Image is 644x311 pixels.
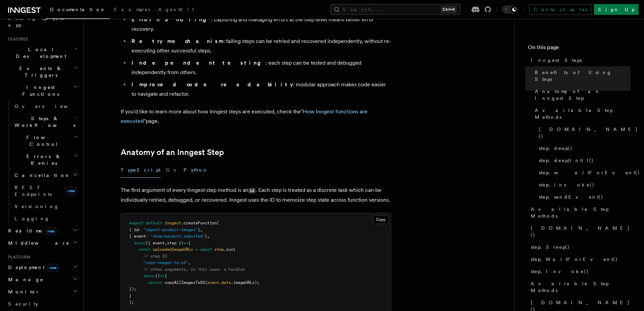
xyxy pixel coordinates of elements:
[167,241,184,245] span: step })
[110,2,154,18] a: Examples
[12,131,79,150] button: Flow Control
[132,38,223,44] strong: Retry mechanism
[5,37,28,42] span: Features
[184,241,188,245] span: =>
[528,241,630,253] a: step.Sleep()
[12,200,79,213] a: Versioning
[160,273,165,278] span: =>
[5,62,79,81] button: Events & Triggers
[158,7,194,12] span: AgentKit
[181,221,217,225] span: .createFunction
[214,247,224,252] span: step
[539,194,603,200] span: step.sendEvent()
[536,154,630,166] a: step.sleepUntil()
[15,104,84,109] span: Overview
[528,277,630,296] a: Available Step Methods
[121,107,391,126] p: If you'd like to learn more about how Inngest steps are executed, check the page.
[539,126,638,139] span: [DOMAIN_NAME]()
[531,57,582,64] span: Inngest Steps
[535,107,630,120] span: Available Step Methods
[539,145,573,152] span: step.sleep()
[121,162,161,178] button: TypeScript
[134,241,146,245] span: async
[531,268,589,275] span: step.Invoke()
[539,169,640,176] span: step.waitForEvent()
[528,265,630,277] a: step.Invoke()
[536,142,630,154] a: step.sleep()
[536,166,630,179] a: step.waitForEvent()
[129,58,391,77] li: : each step can be tested and debugged independently from others.
[12,134,73,148] span: Flow Control
[132,16,211,23] strong: Error handling
[5,298,79,310] a: Security
[5,286,79,298] button: Monitor
[148,280,162,285] span: return
[153,247,193,252] span: uploadedImageURLs
[539,157,594,164] span: step.sleepUntil()
[5,43,79,62] button: Local Development
[536,123,630,142] a: [DOMAIN_NAME]()
[531,280,630,294] span: Available Step Methods
[532,85,630,104] a: Anatomy of an Inngest Step
[139,227,141,232] span: :
[146,241,165,245] span: ({ event
[531,256,618,263] span: step.WaitForEvent()
[121,148,224,157] a: Anatomy of an Inngest Step
[200,247,212,252] span: await
[143,273,155,278] span: async
[129,221,143,225] span: export
[5,100,79,225] div: Inngest Functions
[205,234,207,239] span: }
[528,203,630,222] a: Available Step Methods
[502,5,518,14] button: Toggle dark mode
[532,104,630,123] a: Available Step Methods
[15,216,50,221] span: Logging
[121,185,391,205] p: The first argument of every Inngest step method is an . Each step is treated as a discrete task w...
[12,172,70,179] span: Cancellation
[5,261,79,273] button: Deploymentnew
[531,225,630,238] span: [DOMAIN_NAME]()
[143,267,245,272] span: // other arguments, in this case: a handler
[5,65,74,79] span: Events & Triggers
[535,88,630,102] span: Anatomy of an Inngest Step
[531,244,570,250] span: step.Sleep()
[12,100,79,112] a: Overview
[165,273,167,278] span: {
[532,66,630,85] a: Benefits of Using Steps
[12,213,79,225] a: Logging
[165,241,167,245] span: ,
[50,7,106,12] span: Documentation
[528,253,630,265] a: step.WaitForEvent()
[528,54,630,66] a: Inngest Steps
[373,215,389,224] button: Copy
[224,247,233,252] span: .run
[129,234,146,239] span: { event
[188,241,191,245] span: {
[129,293,132,298] span: }
[15,204,59,209] span: Versioning
[5,237,79,249] button: Middleware
[165,280,205,285] span: copyAllImagesToS3
[536,191,630,203] a: step.sendEvent()
[114,7,150,12] span: Examples
[531,206,630,219] span: Available Step Methods
[12,150,79,169] button: Errors & Retries
[146,221,162,225] span: default
[129,80,391,99] li: : modular approach makes code easier to navigate and refactor.
[441,6,456,13] kbd: Ctrl+K
[200,227,202,232] span: ,
[150,234,205,239] span: "shop/product.imported"
[5,84,73,97] span: Inngest Functions
[529,4,591,15] a: Contact sales
[528,222,630,241] a: [DOMAIN_NAME]()
[233,247,236,252] span: (
[5,254,30,260] span: Platform
[5,276,44,283] span: Manage
[198,227,200,232] span: }
[539,181,595,188] span: step.invoke()
[219,280,221,285] span: .
[46,2,110,19] a: Documentation
[143,260,188,265] span: "copy-images-to-s3"
[143,254,167,259] span: // step ID
[528,43,630,54] h4: On this page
